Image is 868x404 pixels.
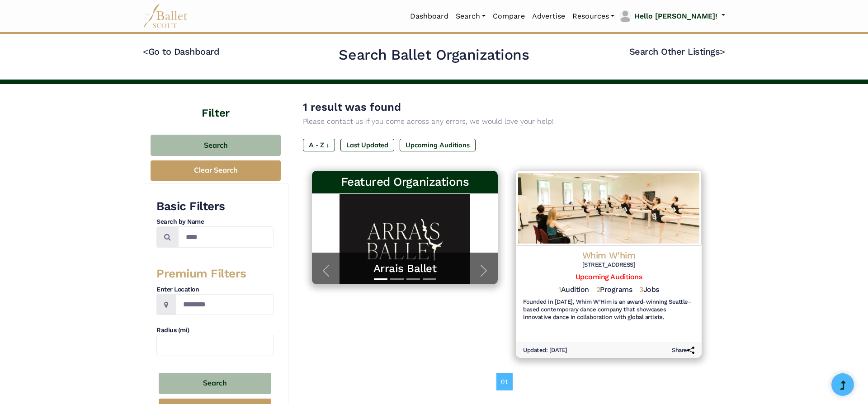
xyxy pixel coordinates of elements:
[523,261,694,269] h6: [STREET_ADDRESS]
[523,249,694,261] h4: Whim W'him
[618,9,725,23] a: profile picture Hello [PERSON_NAME]!
[576,272,642,281] a: Upcoming Auditions
[303,101,401,113] span: 1 result was found
[303,116,711,127] p: Please contact us if you come across any errors, we would love your help!
[151,160,281,181] button: Clear Search
[569,7,618,26] a: Resources
[159,373,271,394] button: Search
[143,84,288,121] h4: Filter
[558,285,561,294] span: 1
[156,217,274,226] h4: Search by Name
[516,171,702,245] img: Logo
[452,7,489,26] a: Search
[390,274,404,284] button: Slide 2
[303,139,335,151] label: A - Z ↓
[151,135,281,156] button: Search
[629,46,725,57] a: Search Other Listings>
[596,285,600,294] span: 2
[175,294,274,315] input: Location
[156,326,274,335] h4: Radius (mi)
[339,46,529,65] h2: Search Ballet Organizations
[496,373,518,390] nav: Page navigation example
[489,7,528,26] a: Compare
[319,174,491,190] h3: Featured Organizations
[423,274,436,284] button: Slide 4
[143,46,148,57] code: <
[619,10,632,23] img: profile picture
[528,7,569,26] a: Advertise
[634,10,717,22] p: Hello [PERSON_NAME]!
[596,285,632,295] h5: Programs
[496,373,513,390] a: 01
[523,298,694,321] h6: Founded in [DATE], Whim W’Him is an award-winning Seattle-based contemporary dance company that s...
[321,262,489,276] a: Arrais Ballet
[406,7,452,26] a: Dashboard
[720,46,725,57] code: >
[143,46,219,57] a: <Go to Dashboard
[558,285,589,295] h5: Audition
[156,199,274,214] h3: Basic Filters
[374,274,387,284] button: Slide 1
[156,285,274,294] h4: Enter Location
[406,274,420,284] button: Slide 3
[156,266,274,282] h3: Premium Filters
[178,226,274,248] input: Search by names...
[523,347,567,354] h6: Updated: [DATE]
[639,285,659,295] h5: Jobs
[400,139,476,151] label: Upcoming Auditions
[672,347,694,354] h6: Share
[340,139,394,151] label: Last Updated
[639,285,643,294] span: 3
